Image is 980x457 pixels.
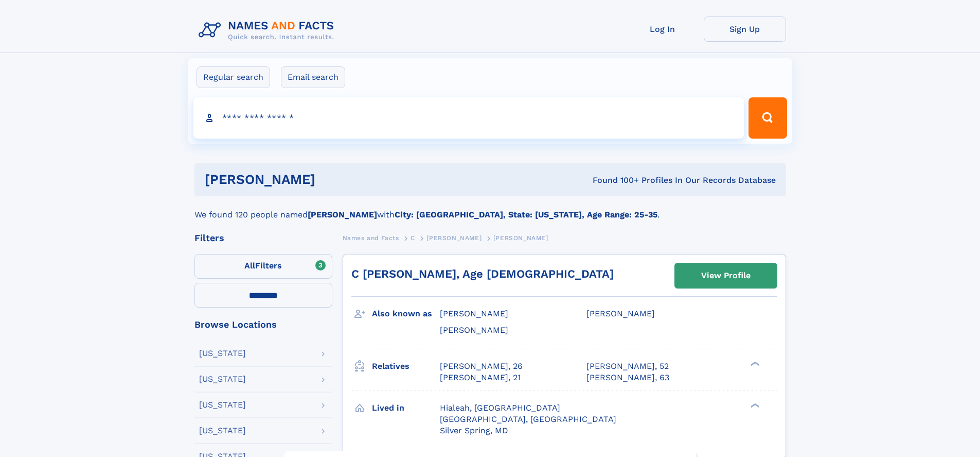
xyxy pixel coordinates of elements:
[194,16,343,44] img: Logo Names and Facts
[395,210,657,219] b: City: [GEOGRAPHIC_DATA], State: [US_STATE], Age Range: 25-35
[194,196,786,221] div: We found 120 people named with .
[244,261,255,270] span: All
[372,305,440,323] h3: Also known as
[194,320,332,329] div: Browse Locations
[704,16,786,42] a: Sign Up
[454,175,776,186] div: Found 100+ Profiles In Our Records Database
[194,233,332,243] div: Filters
[199,349,246,358] div: [US_STATE]
[199,427,246,435] div: [US_STATE]
[426,234,482,242] span: [PERSON_NAME]
[205,173,454,186] h1: [PERSON_NAME]
[440,309,508,318] span: [PERSON_NAME]
[493,234,548,242] span: [PERSON_NAME]
[193,97,744,139] input: search input
[440,325,508,335] span: [PERSON_NAME]
[701,264,751,287] div: View Profile
[426,231,482,244] a: [PERSON_NAME]
[440,414,616,424] span: [GEOGRAPHIC_DATA], [GEOGRAPHIC_DATA]
[281,66,345,88] label: Email search
[440,403,560,413] span: Hialeah, [GEOGRAPHIC_DATA]
[440,372,521,383] a: [PERSON_NAME], 21
[748,402,760,409] div: ❯
[411,231,415,244] a: C
[308,210,377,219] b: [PERSON_NAME]
[749,97,787,139] button: Search Button
[586,361,669,372] a: [PERSON_NAME], 52
[440,361,523,372] a: [PERSON_NAME], 26
[748,360,760,367] div: ❯
[675,263,777,288] a: View Profile
[372,399,440,417] h3: Lived in
[199,401,246,409] div: [US_STATE]
[351,267,614,280] a: C [PERSON_NAME], Age [DEMOGRAPHIC_DATA]
[586,309,655,318] span: [PERSON_NAME]
[194,254,332,279] label: Filters
[372,358,440,375] h3: Relatives
[199,375,246,383] div: [US_STATE]
[343,231,399,244] a: Names and Facts
[621,16,704,42] a: Log In
[440,426,508,435] span: Silver Spring, MD
[197,66,270,88] label: Regular search
[586,372,669,383] a: [PERSON_NAME], 63
[411,234,415,242] span: C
